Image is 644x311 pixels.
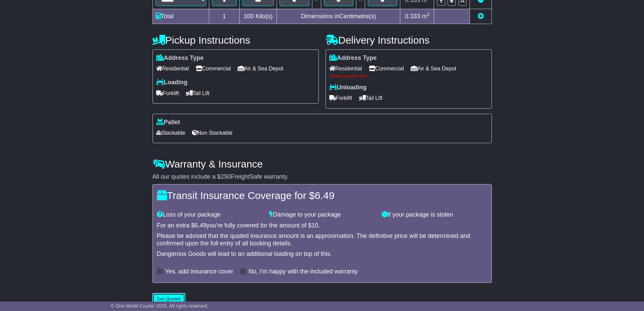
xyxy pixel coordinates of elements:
[157,190,487,201] h4: Transit Insurance Coverage for $
[277,9,400,24] td: Dimensions in Centimetre(s)
[152,158,492,170] h4: Warranty & Insurance
[196,63,231,74] span: Commercial
[156,63,189,74] span: Residential
[186,88,210,98] span: Tail Lift
[156,88,179,98] span: Forklift
[411,63,456,74] span: Air & Sea Depot
[240,9,277,24] td: Kilo(s)
[152,9,209,24] td: Total
[315,190,334,201] span: 6.49
[238,63,283,74] span: Air & Sea Depot
[369,63,404,74] span: Commercial
[157,232,487,247] div: Please be advised that the quoted insurance amount is an approximation. The definitive price will...
[221,173,231,180] span: 250
[192,128,233,138] span: Non Stackable
[165,268,233,275] label: Yes, add insurance cover
[422,13,430,20] span: m
[405,13,420,20] span: 0.333
[153,211,266,219] div: Loss of your package
[359,93,383,103] span: Tail Lift
[111,303,209,309] span: © One World Courier 2025. All rights reserved.
[157,222,487,229] div: For an extra $ you're fully covered for the amount of $ .
[152,293,186,305] button: Get Quotes
[195,222,207,229] span: 6.49
[266,211,378,219] div: Damage to your package
[156,54,204,62] label: Address Type
[329,93,352,103] span: Forklift
[156,119,180,126] label: Pallet
[329,84,367,91] label: Unloading
[326,35,492,46] h4: Delivery Instructions
[152,173,492,181] div: All our quotes include a $ FreightSafe warranty.
[156,79,188,86] label: Loading
[311,222,318,229] span: 10
[152,35,319,46] h4: Pickup Instructions
[329,54,377,62] label: Address Type
[478,13,484,20] a: Add new item
[378,211,491,219] div: If your package is stolen
[157,250,487,258] div: Dangerous Goods will lead to an additional loading on top of this.
[209,9,240,24] td: 1
[427,12,430,17] sup: 3
[329,74,488,79] div: Please provide value
[248,268,358,275] label: No, I'm happy with the included warranty
[156,128,185,138] span: Stackable
[329,63,362,74] span: Residential
[244,13,254,20] span: 100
